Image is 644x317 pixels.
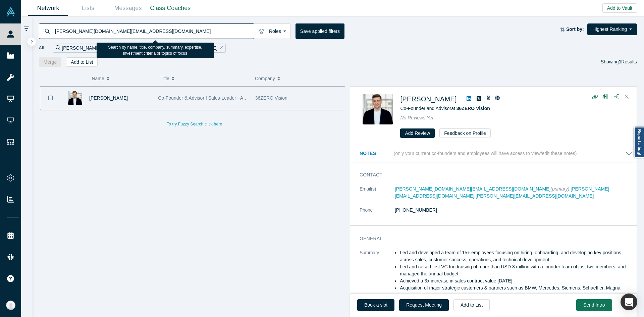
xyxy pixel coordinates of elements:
[39,57,62,67] button: Merge
[255,71,275,86] span: Company
[395,186,550,192] a: [PERSON_NAME][DOMAIN_NAME][EMAIL_ADDRESS][DOMAIN_NAME]
[357,299,394,311] a: Book a slot
[576,299,612,311] button: Send Intro
[400,277,632,284] li: Achieved a 3x increase in sales contract value [DATE].
[439,128,491,138] button: Feedback on Profile
[360,150,632,157] button: Notes (only your current co-founders and employees will have access to view/edit these notes)
[39,45,46,51] span: All:
[296,23,344,39] button: Save applied filters
[400,263,632,277] li: Led and raised first VC fundraising of more than USD 3 million with a founder team of just two me...
[158,95,294,101] span: Co-Founder & Advisor I Sales-Leader - AI Vision & Manufacturing
[400,284,632,299] li: Acquisition of major strategic customers & partners such as BMW, Mercedes, Siemens, Schaeffler, M...
[66,57,98,67] button: Add to List
[68,91,82,105] img: Florian Ziesche's Profile Image
[40,87,61,110] button: Bookmark
[255,71,342,86] button: Company
[566,27,584,32] strong: Sort by:
[360,207,395,221] dt: Phone
[400,249,632,263] li: Led and developed a team of 15+ employees focusing on hiring, onboarding, and developing key posi...
[601,57,637,67] div: Showing
[587,23,637,35] button: Highest Ranking
[360,150,392,157] h3: Notes
[28,0,68,16] a: Network
[550,186,569,192] span: (primary)
[54,23,254,39] input: Search by name, title, company, summary, expertise, investment criteria or topics of focus
[619,59,637,64] span: Results
[363,94,393,124] img: Florian Ziesche's Profile Image
[92,71,154,86] button: Name
[622,92,632,102] button: Close
[400,115,433,120] span: No Reviews Yet
[161,71,248,86] button: Title
[6,301,15,310] img: Anna Sanchez's Account
[92,71,104,86] span: Name
[360,235,623,242] h3: General
[89,95,128,101] a: [PERSON_NAME]
[255,95,287,101] span: 36ZERO Vision
[108,0,148,16] a: Messages
[395,186,632,200] dd: , ,
[360,171,623,178] h3: Contact
[453,299,490,311] button: Add to List
[619,59,622,64] strong: 1
[148,0,193,16] a: Class Coaches
[162,120,227,128] button: To try Fuzzy Search click here
[395,207,437,213] a: [PHONE_NUMBER]
[394,151,577,156] p: (only your current co-founders and employees will have access to view/edit these notes)
[218,44,223,52] button: Remove Filter
[400,128,435,138] button: Add Review
[53,44,225,53] div: [PERSON_NAME][DOMAIN_NAME][EMAIL_ADDRESS][DOMAIN_NAME]
[161,71,169,86] span: Title
[399,299,449,311] button: Request Meeting
[68,0,108,16] a: Lists
[360,186,395,207] dt: Email(s)
[634,127,644,158] a: Report a bug!
[476,193,594,199] a: [PERSON_NAME][EMAIL_ADDRESS][DOMAIN_NAME]
[254,23,291,39] button: Roles
[602,3,637,13] button: Add to Vault
[457,106,490,111] a: 36ZERO Vision
[400,95,457,103] a: [PERSON_NAME]
[400,106,490,111] span: Co-Founder and Advisor at
[6,7,15,16] img: Alchemist Vault Logo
